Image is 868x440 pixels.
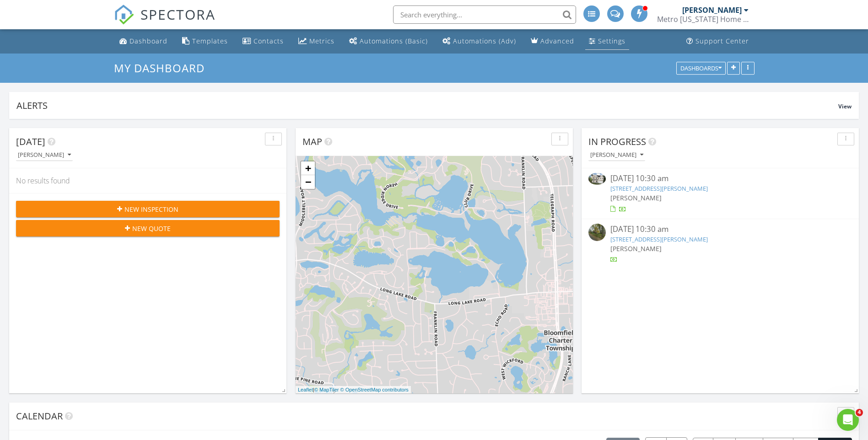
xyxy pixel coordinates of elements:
div: Support Center [695,37,749,45]
button: Dashboards [676,62,726,75]
div: No results found [9,168,286,193]
span: View [838,102,852,110]
a: Dashboard [116,33,171,50]
span: [PERSON_NAME] [610,193,662,202]
div: Dashboard [129,37,167,45]
button: New Inspection [16,201,280,217]
a: SPECTORA [114,12,216,32]
div: Automations (Adv) [453,37,516,45]
div: [DATE] 10:30 am [610,224,830,235]
div: Settings [598,37,625,45]
a: Automations (Advanced) [439,33,520,50]
div: [PERSON_NAME] [18,152,71,158]
span: SPECTORA [140,5,216,24]
a: My Dashboard [114,60,212,75]
button: [PERSON_NAME] [16,149,73,161]
a: Support Center [683,33,753,50]
span: New Inspection [124,204,178,214]
span: [DATE] [16,135,45,148]
a: Zoom in [301,161,315,175]
div: Metro Michigan Home Inspections LLC. [657,15,749,24]
button: New Quote [16,220,280,236]
span: 4 [856,409,863,416]
a: Advanced [527,33,578,50]
a: [DATE] 10:30 am [STREET_ADDRESS][PERSON_NAME] [PERSON_NAME] [588,173,852,214]
a: © MapTiler [314,387,339,392]
a: Metrics [295,33,338,50]
img: 9259238%2Fcover_photos%2FFpSiId2v5BHVZkEnxtM5%2Fsmall.jpg [588,173,606,184]
a: Automations (Basic) [345,33,431,50]
a: [DATE] 10:30 am [STREET_ADDRESS][PERSON_NAME] [PERSON_NAME] [588,224,852,264]
div: Templates [192,37,228,45]
div: Automations (Basic) [360,37,428,45]
div: [DATE] 10:30 am [610,173,830,184]
a: Zoom out [301,175,315,189]
a: [STREET_ADDRESS][PERSON_NAME] [610,235,708,243]
div: Dashboards [680,65,722,71]
iframe: Intercom live chat [837,409,859,431]
a: Leaflet [298,387,313,392]
a: Contacts [239,33,287,50]
img: The Best Home Inspection Software - Spectora [114,5,134,25]
div: | [296,386,411,394]
input: Search everything... [393,5,576,24]
span: [PERSON_NAME] [610,244,662,253]
span: Map [302,135,322,148]
div: [PERSON_NAME] [590,152,643,158]
div: [PERSON_NAME] [682,5,742,15]
a: © OpenStreetMap contributors [340,387,409,392]
span: In Progress [588,135,646,148]
span: New Quote [132,224,171,233]
div: Alerts [16,99,838,112]
button: [PERSON_NAME] [588,149,645,161]
a: [STREET_ADDRESS][PERSON_NAME] [610,184,708,193]
span: Calendar [16,410,63,422]
div: Contacts [253,37,284,45]
img: streetview [588,224,606,241]
div: Metrics [309,37,334,45]
a: Settings [585,33,629,50]
div: Advanced [540,37,574,45]
a: Templates [178,33,232,50]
